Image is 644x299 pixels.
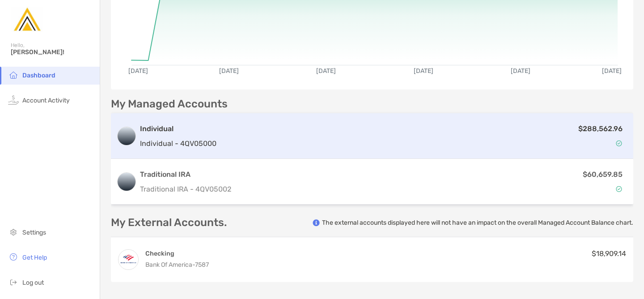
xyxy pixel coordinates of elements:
img: settings icon [8,226,19,237]
h3: Traditional IRA [140,169,231,180]
img: get-help icon [8,252,19,262]
p: $288,562.96 [578,123,623,134]
text: [DATE] [414,67,433,75]
img: Adv Relationship Banking [119,250,138,269]
p: The external accounts displayed here will not have an impact on the overall Managed Account Balan... [322,218,633,227]
span: [PERSON_NAME]! [11,48,94,56]
p: Traditional IRA - 4QV05002 [140,184,231,195]
img: household icon [8,69,19,80]
img: logo account [118,173,136,191]
span: Dashboard [22,72,55,79]
h4: Checking [145,249,209,258]
p: $60,659.85 [583,169,623,180]
span: 7587 [195,261,209,269]
img: logo account [118,127,136,145]
img: Account Status icon [616,140,622,146]
img: Zoe Logo [11,4,43,36]
p: My Managed Accounts [111,98,228,110]
text: [DATE] [511,67,530,75]
p: My External Accounts. [111,217,227,228]
span: Account Activity [22,97,70,104]
text: [DATE] [219,67,239,75]
text: [DATE] [128,67,148,75]
span: $18,909.14 [592,249,626,258]
span: Settings [22,229,46,236]
img: activity icon [8,94,19,105]
span: Bank of America - [145,261,195,269]
img: info [313,219,320,226]
text: [DATE] [602,67,622,75]
h3: Individual [140,124,216,134]
span: Get Help [22,254,47,261]
text: [DATE] [316,67,336,75]
img: Account Status icon [616,186,622,192]
p: Individual - 4QV05000 [140,138,216,149]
